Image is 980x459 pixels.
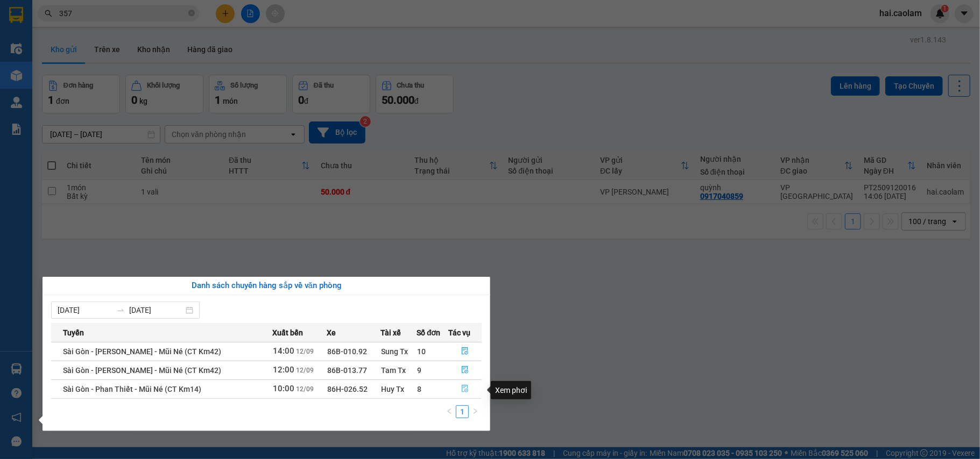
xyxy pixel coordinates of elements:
[449,362,481,379] button: file-done
[380,327,401,339] span: Tài xế
[446,408,453,414] span: left
[381,383,416,395] div: Huy Tx
[491,381,531,399] div: Xem phơi
[327,366,367,375] span: 86B-013.77
[296,348,314,355] span: 12/09
[90,51,148,64] li: (c) 2017
[296,367,314,374] span: 12/09
[63,366,221,375] span: Sài Gòn - [PERSON_NAME] - Mũi Né (CT Km42)
[58,304,112,316] input: Từ ngày
[449,343,481,360] button: file-done
[273,365,294,375] span: 12:00
[443,405,456,418] li: Previous Page
[327,327,336,339] span: Xe
[461,366,469,375] span: file-done
[469,405,482,418] li: Next Page
[381,364,416,376] div: Tam Tx
[381,346,416,357] div: Sung Tx
[327,347,367,356] span: 86B-010.92
[90,41,148,49] b: [DOMAIN_NAME]
[272,327,303,339] span: Xuất bến
[129,304,184,316] input: Đến ngày
[273,384,294,393] span: 10:00
[461,347,469,356] span: file-done
[327,385,368,393] span: 86H-026.52
[417,366,421,375] span: 9
[456,406,468,418] a: 1
[469,405,482,418] button: right
[461,385,469,393] span: file-done
[63,327,84,339] span: Tuyến
[417,385,421,393] span: 8
[472,408,478,414] span: right
[417,347,426,356] span: 10
[63,347,221,356] span: Sài Gòn - [PERSON_NAME] - Mũi Né (CT Km42)
[417,327,441,339] span: Số đơn
[116,306,125,314] span: swap-right
[449,381,481,398] button: file-done
[51,279,482,292] div: Danh sách chuyến hàng sắp về văn phòng
[443,405,456,418] button: left
[273,346,294,356] span: 14:00
[456,405,469,418] li: 1
[63,385,201,393] span: Sài Gòn - Phan Thiết - Mũi Né (CT Km14)
[448,327,470,339] span: Tác vụ
[117,13,143,39] img: logo.jpg
[69,16,103,103] b: BIÊN NHẬN GỬI HÀNG HÓA
[116,306,125,314] span: to
[296,385,314,393] span: 12/09
[13,69,61,120] b: [PERSON_NAME]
